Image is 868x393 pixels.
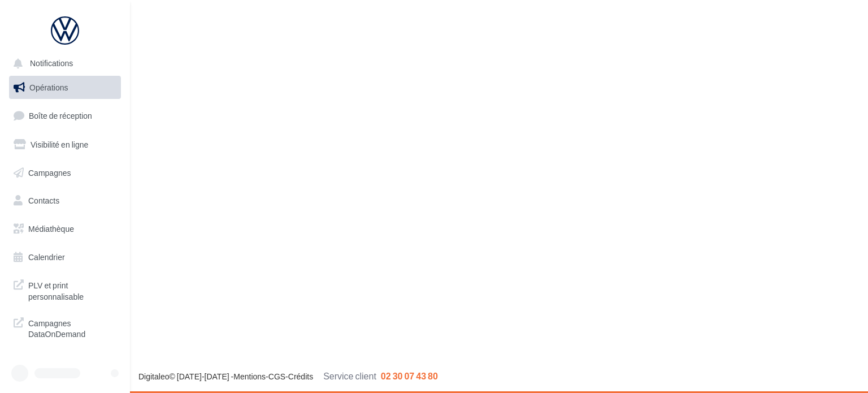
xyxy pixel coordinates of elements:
[233,372,266,381] a: Mentions
[7,217,123,241] a: Médiathèque
[7,189,123,213] a: Contacts
[7,273,123,306] a: PLV et print personnalisable
[323,370,376,381] span: Service client
[7,76,123,100] a: Opérations
[29,111,92,120] span: Boîte de réception
[7,161,123,185] a: Campagnes
[138,372,438,381] span: © [DATE]-[DATE] - - -
[28,167,71,177] span: Campagnes
[7,311,123,344] a: Campagnes DataOnDemand
[381,370,438,381] span: 02 30 07 43 80
[7,133,123,157] a: Visibilité en ligne
[30,59,73,68] span: Notifications
[268,372,285,381] a: CGS
[29,83,68,92] span: Opérations
[31,140,88,149] span: Visibilité en ligne
[28,224,74,234] span: Médiathèque
[28,316,116,340] span: Campagnes DataOnDemand
[28,252,65,262] span: Calendrier
[7,103,123,128] a: Boîte de réception
[28,196,59,205] span: Contacts
[138,372,169,381] a: Digitaleo
[288,372,313,381] a: Crédits
[7,245,123,269] a: Calendrier
[28,278,116,302] span: PLV et print personnalisable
